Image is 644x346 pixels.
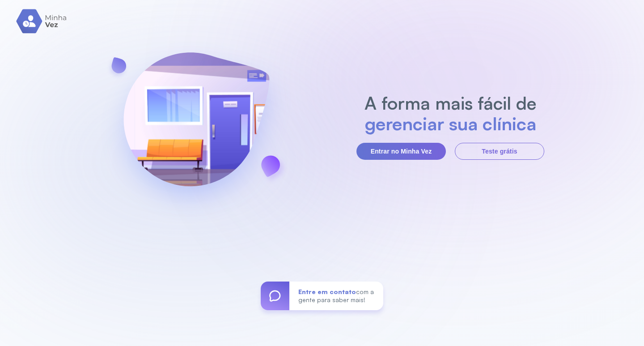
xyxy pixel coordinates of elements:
[360,93,541,113] h2: A forma mais fácil de
[356,143,446,160] button: Entrar no Minha Vez
[289,282,383,310] div: com a gente para saber mais!
[100,29,293,223] img: banner-login.svg
[261,282,383,310] a: Entre em contatocom a gente para saber mais!
[360,113,541,134] h2: gerenciar sua clínica
[455,143,544,160] button: Teste grátis
[16,9,68,34] img: logo.svg
[298,288,356,295] span: Entre em contato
